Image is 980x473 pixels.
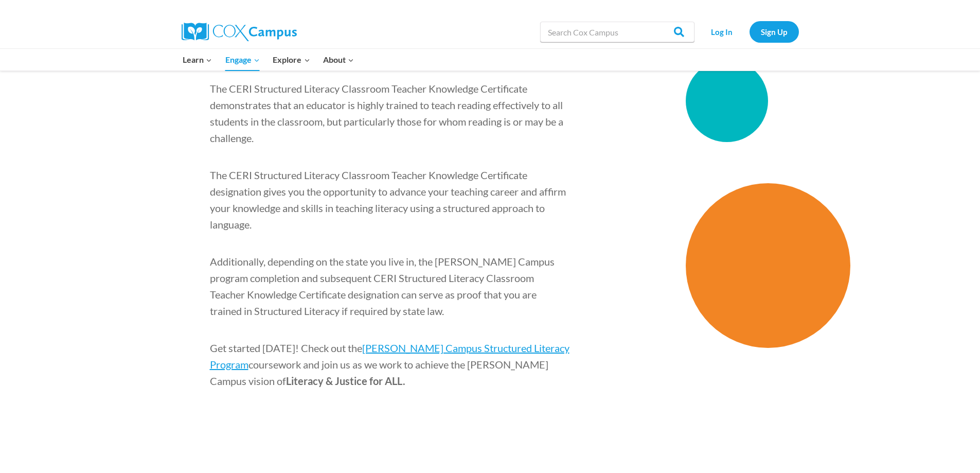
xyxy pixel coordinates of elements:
[286,375,405,387] span: Literacy & Justice for ALL.
[210,342,569,371] a: [PERSON_NAME] Campus Structured Literacy Program
[210,255,555,317] span: Additionally, depending on the state you live in, the [PERSON_NAME] Campus program completion and...
[266,49,317,71] button: Child menu of Explore
[176,49,219,71] button: Child menu of Learn
[182,23,297,41] img: Cox Campus
[750,21,799,42] a: Sign Up
[316,49,361,71] button: Child menu of About
[700,21,744,42] a: Log In
[540,22,694,42] input: Search Cox Campus
[210,169,566,231] span: The CERI Structured Literacy Classroom Teacher Knowledge Certificate designation gives you the op...
[700,21,799,42] nav: Secondary Navigation
[210,358,548,387] span: coursework and join us as we work to achieve the [PERSON_NAME] Campus vision of
[219,49,266,71] button: Child menu of Engage
[210,342,362,354] span: Get started [DATE]! Check out the
[210,82,563,144] span: The CERI Structured Literacy Classroom Teacher Knowledge Certificate demonstrates that an educato...
[176,49,361,71] nav: Primary Navigation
